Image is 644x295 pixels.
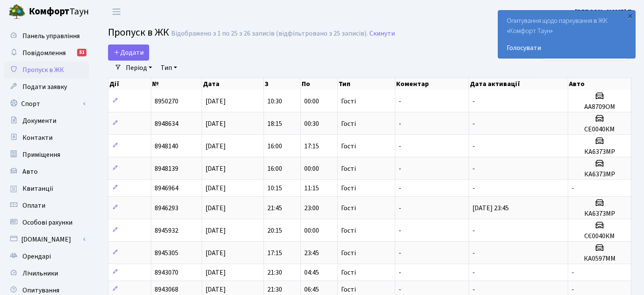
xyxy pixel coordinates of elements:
span: 17:15 [304,142,319,151]
span: 23:00 [304,203,319,213]
a: Додати [108,45,149,61]
th: Дата [202,78,264,90]
span: 21:30 [267,285,282,294]
h5: КА0597ММ [572,255,627,263]
h5: СЕ0040КМ [572,125,627,134]
span: Особові рахунки [22,218,72,227]
span: Подати заявку [22,82,67,92]
a: [DOMAIN_NAME] [4,231,89,248]
span: Оплати [22,201,45,210]
a: Орендарі [4,248,89,265]
span: - [472,97,475,106]
span: - [399,119,401,128]
span: - [399,97,401,106]
span: 00:00 [304,226,319,235]
span: - [399,226,401,235]
span: 8950270 [155,97,178,106]
span: 17:15 [267,248,282,258]
th: Дії [108,78,151,90]
span: Пропуск в ЖК [22,65,64,75]
span: 18:15 [267,119,282,128]
span: Додати [114,48,144,57]
span: 21:30 [267,268,282,277]
h5: КА6373МР [572,170,627,178]
span: - [472,164,475,173]
span: Гості [341,185,356,192]
span: - [399,142,401,151]
span: Пропуск в ЖК [108,25,169,40]
span: Гості [341,120,356,127]
a: Квитанції [4,180,89,197]
span: [DATE] [205,268,226,277]
span: Приміщення [22,150,60,159]
span: - [472,184,475,193]
span: [DATE] [205,248,226,258]
a: Скинути [369,30,395,38]
span: Авто [22,167,38,176]
span: Гості [341,269,356,276]
span: 8945305 [155,248,178,258]
span: 20:15 [267,226,282,235]
span: - [572,268,574,277]
span: 04:45 [304,268,319,277]
button: Переключити навігацію [106,5,127,19]
span: Опитування [22,286,59,295]
span: Гості [341,227,356,234]
span: [DATE] [205,142,226,151]
span: Контакти [22,133,53,142]
span: - [472,226,475,235]
span: - [472,268,475,277]
th: По [301,78,338,90]
span: - [399,248,401,258]
th: З [264,78,301,90]
span: - [399,203,401,213]
a: Лічильники [4,265,89,282]
span: 8948140 [155,142,178,151]
span: 11:15 [304,184,319,193]
span: 8946964 [155,184,178,193]
b: Комфорт [29,5,69,18]
a: Приміщення [4,146,89,163]
span: 06:45 [304,285,319,294]
span: - [399,268,401,277]
h5: АА8709ОМ [572,103,627,111]
span: Гості [341,143,356,150]
th: Тип [338,78,395,90]
span: [DATE] [205,184,226,193]
span: - [472,119,475,128]
span: [DATE] [205,119,226,128]
span: 16:00 [267,142,282,151]
div: × [626,11,634,20]
span: Таун [29,5,89,19]
h5: КА6373МР [572,148,627,156]
div: 51 [77,49,86,56]
span: [DATE] [205,285,226,294]
span: Гості [341,98,356,105]
span: 8948139 [155,164,178,173]
span: 21:45 [267,203,282,213]
span: - [399,164,401,173]
span: 00:00 [304,97,319,106]
span: [DATE] [205,164,226,173]
span: [DATE] [205,203,226,213]
span: Лічильники [22,269,58,278]
a: Документи [4,112,89,129]
div: Відображено з 1 по 25 з 26 записів (відфільтровано з 25 записів). [171,30,368,38]
span: Гості [341,205,356,212]
span: - [472,248,475,258]
h5: СЄ0040КМ [572,232,627,240]
span: - [472,142,475,151]
span: [DATE] [205,97,226,106]
a: [PERSON_NAME] П. [575,7,634,17]
span: 00:30 [304,119,319,128]
a: Подати заявку [4,78,89,95]
a: Повідомлення51 [4,45,89,61]
span: 10:15 [267,184,282,193]
span: 23:45 [304,248,319,258]
span: Квитанції [22,184,53,193]
span: 8945932 [155,226,178,235]
span: 8948634 [155,119,178,128]
span: Документи [22,116,56,125]
a: Панель управління [4,28,89,45]
span: 8943070 [155,268,178,277]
